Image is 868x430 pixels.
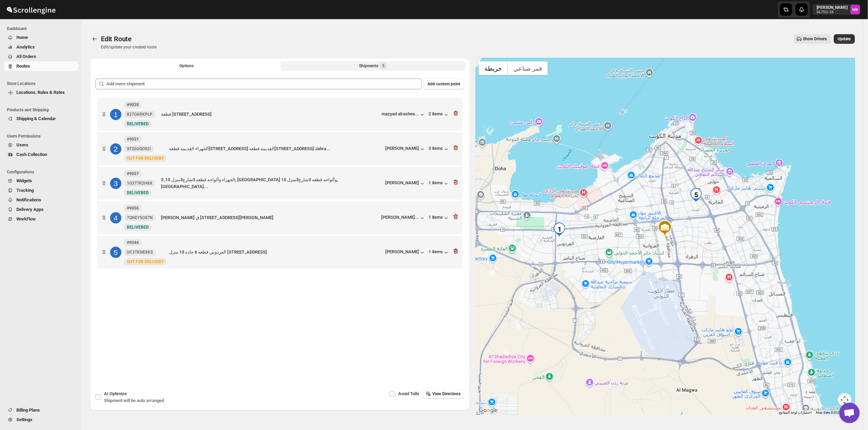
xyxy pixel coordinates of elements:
[180,63,194,69] span: Options
[16,407,40,413] span: Billing Plans
[4,214,78,224] button: WorkFlow
[16,142,28,147] span: Users
[4,140,78,150] button: Users
[90,73,470,348] div: Selected Shipments
[7,107,78,113] span: Products and Shipping
[385,180,426,187] button: [PERSON_NAME]
[4,150,78,159] button: Cash Collection
[428,81,460,87] span: Add custom point
[4,42,78,52] button: Analytics
[97,201,463,234] div: 4#90567QNEY5OS7NNewDELIVERED[PERSON_NAME] ق [STREET_ADDRESS][PERSON_NAME][PERSON_NAME]...1 items
[106,78,422,89] input: Add more shipment
[4,415,78,425] button: Settings
[4,205,78,214] button: Delivery Apps
[16,417,32,422] span: Settings
[429,146,450,153] button: 3 items
[127,190,149,195] span: DELIVERED
[101,35,132,43] span: Edit Route
[16,35,28,40] span: Home
[16,197,41,202] span: Notifications
[4,33,78,42] button: Home
[508,61,548,75] button: عرض صور القمر الصناعي
[689,188,703,202] div: 5
[104,391,127,396] span: AI Optimize
[169,145,383,152] div: الجهراء القديمه قطعه[STREET_ADDRESS] القديمه قطعه[STREET_ADDRESS] Jahra...
[110,143,121,155] div: 2
[127,215,153,220] span: 7QNEY5OS7N
[779,410,812,415] button: اختصارات لوحة المفاتيح
[381,215,426,221] button: [PERSON_NAME]...
[359,62,387,69] div: Shipments
[817,10,848,14] p: 867f02-58
[127,156,164,161] span: OUT FOR DELIVERY
[161,176,383,190] div: الجهراء وألواحه قطعه 3شارع3منزل 15, 3, [GEOGRAPHIC_DATA] وألواحه قطعه 3شارع3منزل 15, [GEOGRAPHIC_...
[803,36,827,42] span: Show Drivers
[281,61,466,71] button: Selected Shipments
[4,114,78,124] button: Shipping & Calendar
[16,90,65,95] span: Locations, Rules & Rates
[838,36,851,42] span: Update
[110,247,121,258] div: 5
[94,61,279,71] button: All Route Options
[97,167,463,200] div: 3#90571O377R2H8XNewDELIVEREDالجهراء وألواحه قطعه 3شارع3منزل 15, 3, [GEOGRAPHIC_DATA] وألواحه قطعه...
[7,81,78,86] span: Store Locations
[432,391,461,397] span: View Directions
[423,78,464,89] button: Add custom point
[834,34,855,44] button: Update
[385,249,426,256] button: [PERSON_NAME]
[127,146,151,152] span: XFZ6UQOS2I
[16,44,35,49] span: Analytics
[7,169,78,175] span: Configurations
[127,181,152,186] span: 1O377R2H8X
[381,111,426,118] button: mazyad alrashee...
[813,4,861,15] button: User menu
[4,405,78,415] button: Billing Plans
[127,121,149,126] span: DELIVERED
[479,61,508,75] button: عرض خريطة الشارع
[97,236,463,269] div: 5#9044UC3TKNE8KSNewOUT FOR DELIVERYالفردوس قطعه 6 جاده 13 منزل [STREET_ADDRESS][PERSON_NAME]1 items
[838,393,852,407] button: عناصر التحكّم بطريقة عرض الخريطة
[16,188,34,193] span: Tracking
[16,63,30,69] span: Routes
[127,240,139,245] b: #9044
[381,215,419,220] div: [PERSON_NAME]...
[794,34,831,44] button: Show Drivers
[429,180,450,187] div: 1 items
[97,98,463,131] div: 1#9020837OARKPLPNewDELIVEREDقطعة [STREET_ADDRESS]mazyad alrashee...2 items
[816,411,842,414] span: Map data ©2025
[398,391,419,396] span: Avoid Tolls
[16,216,36,221] span: WorkFlow
[382,63,385,69] span: 5
[4,88,78,97] button: Locations, Rules & Rates
[381,111,419,116] div: mazyad alrashee...
[4,186,78,195] button: Tracking
[7,133,78,139] span: Users Permissions
[16,178,32,183] span: Widgets
[16,152,47,157] span: Cash Collection
[104,398,164,403] span: Shipment will be auto arranged
[110,212,121,224] div: 4
[16,207,44,212] span: Delivery Apps
[127,112,152,117] span: 837OARKPLP
[127,206,139,211] b: #9056
[851,5,860,14] span: Mostafa Khalifa
[429,111,450,118] button: 2 items
[127,259,164,264] span: OUT FOR DELIVERY
[817,5,848,10] p: [PERSON_NAME]
[161,111,379,118] div: قطعة [STREET_ADDRESS]
[161,214,378,221] div: [PERSON_NAME] ق [STREET_ADDRESS][PERSON_NAME]
[553,223,566,236] div: 1
[385,146,426,153] button: [PERSON_NAME]
[16,116,56,121] span: Shipping & Calendar
[429,249,450,256] button: 1 items
[7,26,78,31] span: Dashboard
[477,406,499,415] img: Google
[853,8,859,12] text: MK
[127,171,139,176] b: #9057
[127,249,153,255] span: UC3TKNE8KS
[4,195,78,205] button: Notifications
